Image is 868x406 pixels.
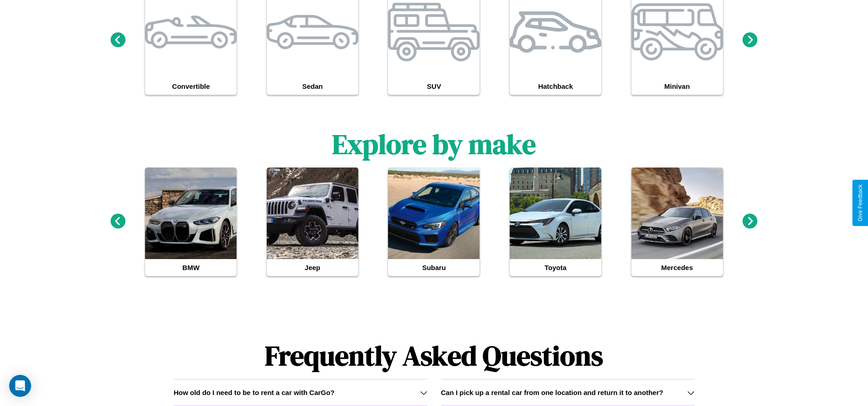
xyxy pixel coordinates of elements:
[332,125,536,163] h1: Explore by make
[267,259,358,276] h4: Jeep
[441,389,663,396] h3: Can I pick up a rental car from one location and return it to another?
[145,259,237,276] h4: BMW
[388,78,480,95] h4: SUV
[857,184,863,222] div: Give Feedback
[510,78,601,95] h4: Hatchback
[267,78,358,95] h4: Sedan
[145,78,237,95] h4: Convertible
[631,259,723,276] h4: Mercedes
[388,259,480,276] h4: Subaru
[173,332,694,379] h1: Frequently Asked Questions
[510,259,601,276] h4: Toyota
[631,78,723,95] h4: Minivan
[9,375,31,397] div: Open Intercom Messenger
[173,389,334,396] h3: How old do I need to be to rent a car with CarGo?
